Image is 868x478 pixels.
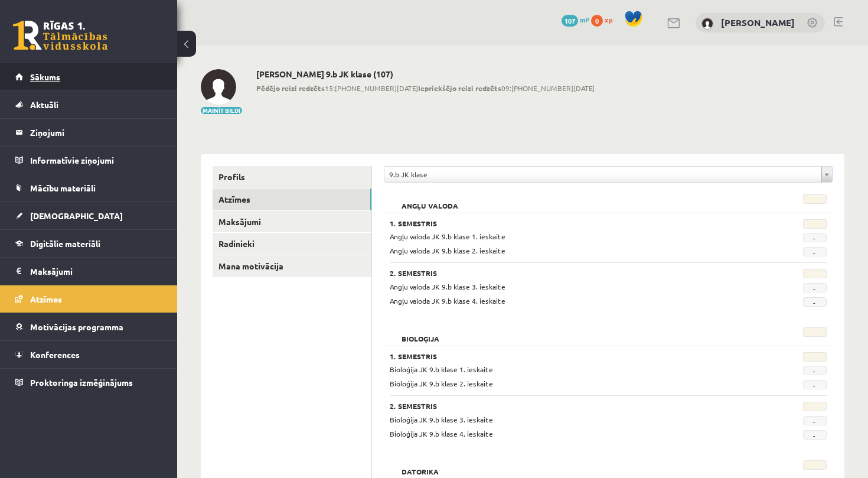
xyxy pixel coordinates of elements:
[803,430,827,440] span: -
[30,147,162,174] legend: Informatīvie ziņojumi
[30,99,58,110] span: Aktuāli
[390,269,751,277] h3: 2. Semestris
[15,258,162,285] a: Maksājumi
[256,83,595,93] span: 15:[PHONE_NUMBER][DATE] 09:[PHONE_NUMBER][DATE]
[213,233,371,255] a: Radinieki
[591,15,603,27] span: 0
[591,15,618,24] a: 0 xp
[580,15,589,24] span: mP
[30,183,96,193] span: Mācību materiāli
[213,255,371,277] a: Mana motivācija
[15,285,162,313] a: Atzīmes
[390,365,493,374] span: Bioloģija JK 9.b klase 1. ieskaite
[721,17,795,28] a: [PERSON_NAME]
[15,91,162,118] a: Aktuāli
[803,380,827,389] span: -
[15,147,162,174] a: Informatīvie ziņojumi
[15,313,162,340] a: Motivācijas programma
[390,232,505,241] span: Angļu valoda JK 9.b klase 1. ieskaite
[418,83,501,93] b: Iepriekšējo reizi redzēts
[15,119,162,146] a: Ziņojumi
[256,83,325,93] b: Pēdējo reizi redzēts
[803,283,827,292] span: -
[15,341,162,368] a: Konferences
[30,321,123,332] span: Motivācijas programma
[803,247,827,256] span: -
[201,69,236,105] img: Valts Skujiņš
[605,15,612,24] span: xp
[15,369,162,396] a: Proktoringa izmēģinājums
[256,69,595,79] h2: [PERSON_NAME] 9.b JK klase (107)
[803,366,827,375] span: -
[390,246,505,255] span: Angļu valoda JK 9.b klase 2. ieskaite
[390,415,493,424] span: Bioloģija JK 9.b klase 3. ieskaite
[562,15,578,27] span: 107
[15,63,162,90] a: Sākums
[13,21,107,50] a: Rīgas 1. Tālmācības vidusskola
[701,18,713,30] img: Valts Skujiņš
[30,349,80,360] span: Konferences
[390,327,451,339] h2: Bioloģija
[390,194,470,206] h2: Angļu valoda
[803,416,827,425] span: -
[15,230,162,257] a: Digitālie materiāli
[30,210,123,221] span: [DEMOGRAPHIC_DATA]
[390,352,751,360] h3: 1. Semestris
[213,166,371,188] a: Profils
[30,238,100,249] span: Digitālie materiāli
[30,119,162,146] legend: Ziņojumi
[384,167,832,182] a: 9.b JK klase
[803,233,827,242] span: -
[15,174,162,201] a: Mācību materiāli
[30,71,60,82] span: Sākums
[390,282,505,291] span: Angļu valoda JK 9.b klase 3. ieskaite
[390,460,451,472] h2: Datorika
[213,188,371,210] a: Atzīmes
[213,211,371,233] a: Maksājumi
[390,296,505,305] span: Angļu valoda JK 9.b klase 4. ieskaite
[390,219,751,227] h3: 1. Semestris
[389,167,817,182] span: 9.b JK klase
[390,402,751,410] h3: 2. Semestris
[803,297,827,307] span: -
[30,294,62,304] span: Atzīmes
[15,202,162,229] a: [DEMOGRAPHIC_DATA]
[390,379,493,388] span: Bioloģija JK 9.b klase 2. ieskaite
[30,377,133,388] span: Proktoringa izmēģinājums
[562,15,589,24] a: 107 mP
[30,258,162,285] legend: Maksājumi
[201,107,242,114] button: Mainīt bildi
[390,429,493,438] span: Bioloģija JK 9.b klase 4. ieskaite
